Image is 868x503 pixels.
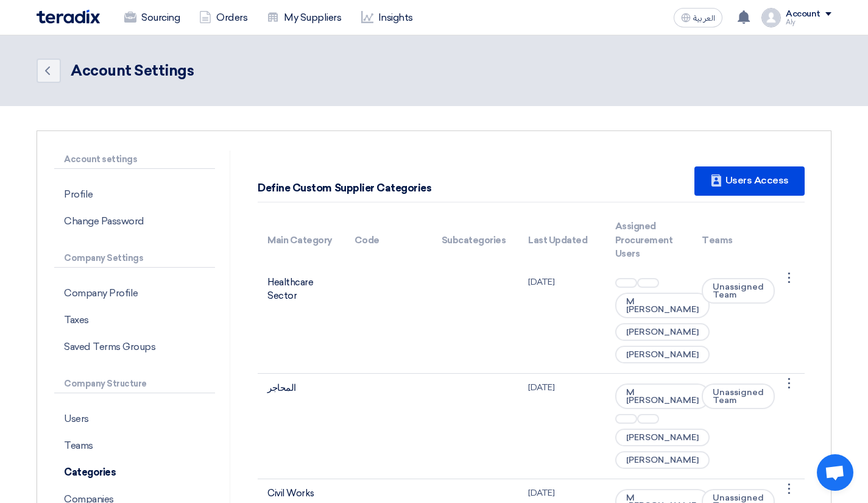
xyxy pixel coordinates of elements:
[189,4,257,31] a: Orders
[115,4,189,31] a: Sourcing
[71,60,194,82] div: Account Settings
[518,268,605,374] td: [DATE]
[786,9,820,20] div: Account
[615,451,710,469] span: [PERSON_NAME]
[786,19,831,26] div: Aly
[615,293,710,318] span: M [PERSON_NAME]
[605,212,693,268] th: Assigned Procurement Users
[258,180,431,196] div: Define Custom Supplier Categories
[615,346,710,363] span: [PERSON_NAME]
[54,151,215,169] p: Account settings
[518,373,605,479] td: [DATE]
[761,8,781,27] img: profile_test.png
[258,212,345,268] th: Main Category
[54,181,215,208] p: Profile
[432,212,519,268] th: Subcategories
[345,212,432,268] th: Code
[54,405,215,432] p: Users
[779,479,799,499] div: ⋮
[351,4,423,31] a: Insights
[54,208,215,235] p: Change Password
[518,212,605,268] th: Last Updated
[779,374,799,393] div: ⋮
[54,375,215,393] p: Company Structure
[37,10,100,24] img: Teradix logo
[54,249,215,268] p: Company Settings
[54,459,215,486] p: Categories
[257,4,351,31] a: My Suppliers
[615,429,710,446] span: [PERSON_NAME]
[615,323,710,341] span: [PERSON_NAME]
[692,212,779,268] th: Teams
[817,454,853,491] div: Open chat
[702,278,775,304] span: Unassigned Team
[779,268,799,288] div: ⋮
[702,383,775,409] span: Unassigned Team
[693,14,715,23] span: العربية
[694,166,805,196] div: Users Access
[54,334,215,360] p: Saved Terms Groups
[615,383,710,409] span: M [PERSON_NAME]
[674,8,722,27] button: العربية
[54,432,215,459] p: Teams
[258,373,345,479] td: المحاجر
[54,307,215,334] p: Taxes
[54,280,215,307] p: Company Profile
[258,268,345,374] td: Healthcare Sector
